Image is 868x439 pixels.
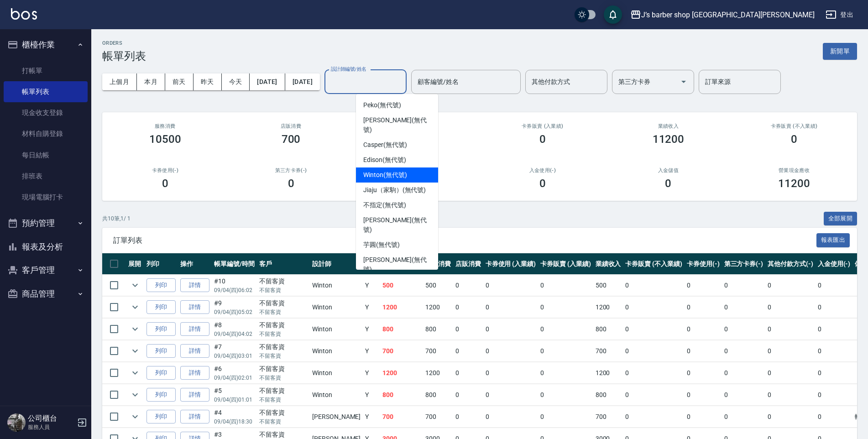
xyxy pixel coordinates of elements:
td: 0 [765,340,816,362]
td: 0 [685,297,722,318]
td: 0 [765,297,816,318]
button: 本月 [137,73,165,90]
h2: 卡券使用(-) [113,167,217,173]
img: Logo [11,8,37,20]
h3: 0 [539,133,546,146]
p: 不留客資 [259,396,308,404]
td: 0 [623,406,684,428]
span: [PERSON_NAME] (無代號) [363,115,431,135]
h2: 第三方卡券(-) [239,167,343,173]
td: 1200 [593,297,623,318]
td: 0 [538,340,593,362]
div: 不留客資 [259,386,308,396]
td: 0 [816,297,853,318]
td: #9 [212,297,257,318]
td: Winton [310,340,363,362]
td: 700 [380,406,423,428]
th: 展開 [126,253,144,275]
td: 0 [765,362,816,384]
a: 新開單 [823,47,857,55]
td: 0 [765,384,816,406]
td: 800 [380,319,423,340]
th: 卡券販賣 (不入業績) [623,253,684,275]
td: 0 [453,319,483,340]
button: 客戶管理 [4,258,88,282]
button: 上個月 [102,73,137,90]
label: 設計師編號/姓名 [331,66,366,73]
p: 不留客資 [259,286,308,294]
h2: 卡券販賣 (入業績) [491,123,595,129]
button: expand row [128,388,142,402]
button: 列印 [146,366,176,380]
td: 0 [623,362,684,384]
a: 詳情 [180,300,209,314]
td: 0 [623,340,684,362]
button: Open [676,74,691,89]
td: Winton [310,362,363,384]
button: 昨天 [193,73,222,90]
td: 0 [765,275,816,296]
td: 0 [453,362,483,384]
td: 700 [593,340,623,362]
td: 0 [765,406,816,428]
td: #4 [212,406,257,428]
td: 0 [483,340,539,362]
a: 報表匯出 [816,235,850,244]
td: 0 [816,340,853,362]
a: 帳單列表 [4,81,88,102]
td: 0 [765,319,816,340]
div: 不留客資 [259,342,308,352]
div: 不留客資 [259,320,308,330]
td: 0 [538,384,593,406]
td: 1200 [380,362,423,384]
img: Person [7,413,26,432]
a: 現場電腦打卡 [4,187,88,208]
td: 700 [423,406,453,428]
th: 設計師 [310,253,363,275]
td: 800 [423,319,453,340]
button: expand row [128,322,142,336]
a: 詳情 [180,366,209,380]
td: Y [363,362,380,384]
td: 0 [538,275,593,296]
td: #10 [212,275,257,296]
td: 0 [816,362,853,384]
button: [DATE] [285,73,320,90]
button: save [604,5,622,24]
span: 芋圓 (無代號) [363,240,400,250]
td: Y [363,275,380,296]
div: 不留客資 [259,277,308,286]
button: 列印 [146,300,176,314]
span: Edison (無代號) [363,155,406,165]
td: 0 [685,275,722,296]
td: 800 [423,384,453,406]
td: 0 [722,384,766,406]
a: 詳情 [180,410,209,424]
th: 卡券販賣 (入業績) [538,253,593,275]
h2: 營業現金應收 [742,167,846,173]
td: 0 [685,340,722,362]
span: [PERSON_NAME] (無代號) [363,215,431,235]
td: 1200 [380,297,423,318]
td: Y [363,297,380,318]
td: 0 [623,297,684,318]
td: 1200 [593,362,623,384]
td: 0 [483,406,539,428]
p: 不留客資 [259,418,308,426]
button: expand row [128,410,142,423]
td: 0 [483,297,539,318]
button: J’s barber shop [GEOGRAPHIC_DATA][PERSON_NAME] [627,5,818,24]
td: 0 [722,362,766,384]
h3: 700 [282,133,301,146]
td: Y [363,340,380,362]
p: 09/04 (四) 03:01 [214,352,255,360]
td: 0 [453,340,483,362]
p: 服務人員 [28,423,74,431]
td: 1200 [423,362,453,384]
td: 800 [593,384,623,406]
a: 每日結帳 [4,145,88,166]
td: 500 [593,275,623,296]
a: 詳情 [180,344,209,358]
button: 報表匯出 [816,233,850,247]
button: 全部展開 [824,212,858,226]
